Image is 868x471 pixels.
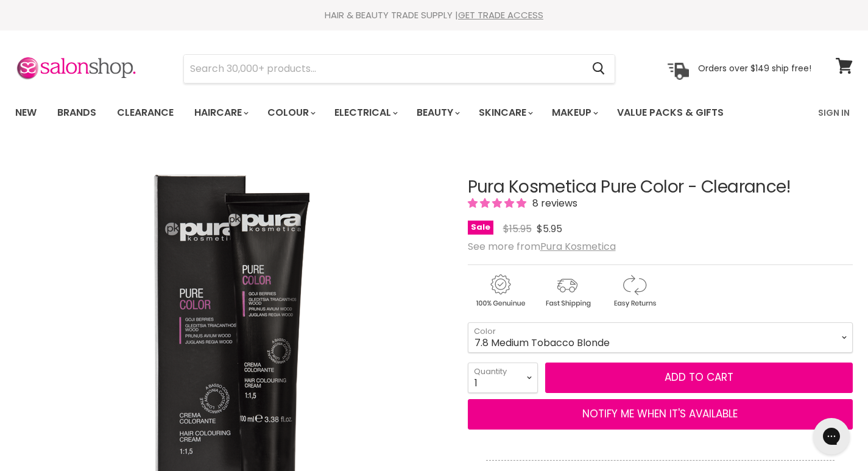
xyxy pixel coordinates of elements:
a: New [6,100,46,126]
button: NOTIFY ME WHEN IT'S AVAILABLE [468,399,853,430]
span: 5.00 stars [468,196,529,210]
input: Search [184,55,582,83]
img: shipping.gif [535,272,599,310]
span: $5.95 [537,222,562,236]
a: Sign In [811,100,857,126]
button: Add to cart [545,363,853,393]
span: Sale [468,221,493,235]
a: Electrical [325,100,405,126]
a: GET TRADE ACCESS [458,9,543,21]
a: Value Packs & Gifts [608,100,733,126]
a: Brands [48,100,105,126]
a: Colour [258,100,323,126]
select: Quantity [468,363,538,393]
span: See more from [468,239,616,253]
a: Pura Kosmetica [540,239,616,253]
h1: Pura Kosmetica Pure Color - Clearance! [468,178,853,197]
ul: Main menu [6,95,772,130]
a: Haircare [185,100,256,126]
button: Search [582,55,615,83]
img: returns.gif [602,272,666,310]
iframe: Gorgias live chat messenger [807,414,856,459]
span: 8 reviews [529,196,577,210]
img: genuine.gif [468,272,532,310]
span: Add to cart [665,370,733,384]
form: Product [183,54,615,83]
a: Makeup [543,100,605,126]
a: Clearance [108,100,183,126]
a: Skincare [470,100,540,126]
a: Beauty [408,100,467,126]
p: Orders over $149 ship free! [698,63,811,74]
span: $15.95 [503,222,532,236]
